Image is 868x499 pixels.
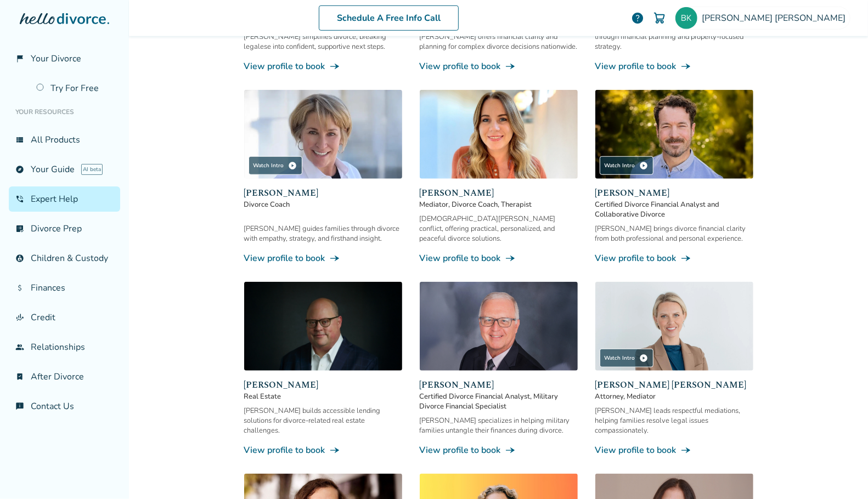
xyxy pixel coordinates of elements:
[9,186,120,212] a: phone_in_talkExpert Help
[595,282,753,371] img: Melissa Wheeler Hoff
[420,282,578,371] img: David Smith
[9,46,120,71] a: flag_2Your Divorce
[9,334,120,360] a: groupRelationships
[595,90,753,179] img: John Duffy
[420,214,578,243] div: [DEMOGRAPHIC_DATA][PERSON_NAME] conflict, offering practical, personalized, and peaceful divorce ...
[505,61,516,72] span: line_end_arrow_notch
[420,378,578,392] span: [PERSON_NAME]
[681,253,692,264] span: line_end_arrow_notch
[420,60,578,72] a: View profile to bookline_end_arrow_notch
[9,275,120,300] a: attach_moneyFinances
[244,186,402,200] span: [PERSON_NAME]
[640,354,649,362] span: play_circle
[420,200,578,209] span: Mediator, Divorce Coach, Therapist
[15,224,24,233] span: list_alt_check
[813,446,868,499] iframe: Chat Widget
[420,444,578,456] a: View profile to bookline_end_arrow_notch
[9,157,120,182] a: exploreYour GuideAI beta
[9,364,120,389] a: bookmark_checkAfter Divorce
[15,195,24,203] span: phone_in_talk
[595,378,753,392] span: [PERSON_NAME] [PERSON_NAME]
[505,445,516,456] span: line_end_arrow_notch
[420,416,578,435] div: [PERSON_NAME] specializes in helping military families untangle their finances during divorce.
[15,313,24,322] span: finance_mode
[81,164,103,175] span: AI beta
[15,283,24,292] span: attach_money
[319,5,459,31] a: Schedule A Free Info Call
[15,165,24,174] span: explore
[330,445,341,456] span: line_end_arrow_notch
[244,282,402,371] img: Chris Freemott
[653,12,666,25] img: Cart
[9,101,120,123] li: Your Resources
[244,224,402,243] div: [PERSON_NAME] guides families through divorce with empathy, strategy, and firsthand insight.
[420,32,578,52] div: [PERSON_NAME] offers financial clarity and planning for complex divorce decisions nationwide.
[244,200,402,209] span: Divorce Coach
[244,444,402,456] a: View profile to bookline_end_arrow_notch
[681,61,692,72] span: line_end_arrow_notch
[244,392,402,401] span: Real Estate
[249,156,302,175] div: Watch Intro
[244,60,402,72] a: View profile to bookline_end_arrow_notch
[9,216,120,241] a: list_alt_checkDivorce Prep
[595,392,753,401] span: Attorney, Mediator
[30,76,120,101] a: Try For Free
[244,32,402,52] div: [PERSON_NAME] simplifies divorce, breaking legalese into confident, supportive next steps.
[9,305,120,330] a: finance_modeCredit
[330,61,341,72] span: line_end_arrow_notch
[595,200,753,219] span: Certified Divorce Financial Analyst and Collaborative Divorce
[9,394,120,419] a: chat_infoContact Us
[330,253,341,264] span: line_end_arrow_notch
[289,161,297,170] span: play_circle
[595,252,753,264] a: View profile to bookline_end_arrow_notch
[15,402,24,411] span: chat_info
[595,224,753,243] div: [PERSON_NAME] brings divorce financial clarity from both professional and personal experience.
[420,252,578,264] a: View profile to bookline_end_arrow_notch
[244,406,402,435] div: [PERSON_NAME] builds accessible lending solutions for divorce-related real estate challenges.
[600,349,653,367] div: Watch Intro
[505,253,516,264] span: line_end_arrow_notch
[595,186,753,200] span: [PERSON_NAME]
[640,161,649,170] span: play_circle
[595,444,753,456] a: View profile to bookline_end_arrow_notch
[595,60,753,72] a: View profile to bookline_end_arrow_notch
[15,343,24,351] span: group
[244,378,402,392] span: [PERSON_NAME]
[702,12,850,24] span: [PERSON_NAME] [PERSON_NAME]
[420,90,578,179] img: Kristen Howerton
[15,135,24,144] span: view_list
[675,7,697,29] img: b.kendall@mac.com
[9,127,120,152] a: view_listAll Products
[31,53,81,65] span: Your Divorce
[244,252,402,264] a: View profile to bookline_end_arrow_notch
[420,392,578,411] span: Certified Divorce Financial Analyst, Military Divorce Financial Specialist
[420,186,578,200] span: [PERSON_NAME]
[631,12,644,25] a: help
[600,156,653,175] div: Watch Intro
[9,246,120,271] a: account_childChildren & Custody
[244,90,402,179] img: Kim Goodman
[15,372,24,381] span: bookmark_check
[15,254,24,263] span: account_child
[15,54,24,63] span: flag_2
[681,445,692,456] span: line_end_arrow_notch
[595,406,753,435] div: [PERSON_NAME] leads respectful mediations, helping families resolve legal issues compassionately.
